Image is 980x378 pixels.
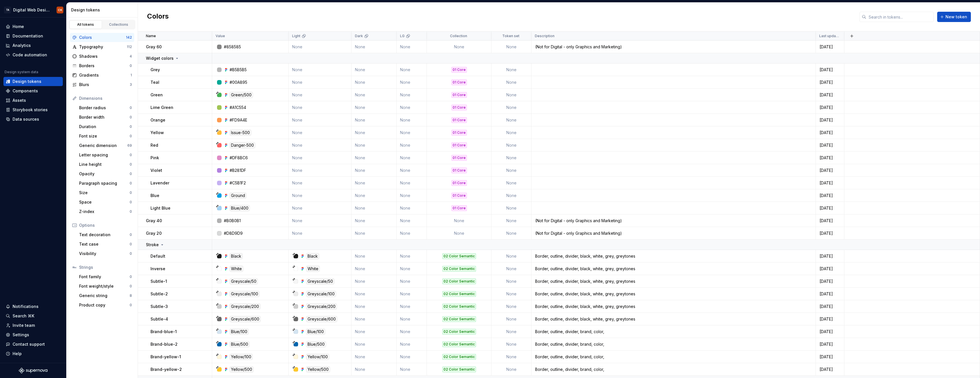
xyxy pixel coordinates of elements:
td: None [352,76,397,89]
td: None [352,101,397,114]
p: Pink [150,155,159,161]
td: None [491,152,531,164]
td: None [427,227,491,240]
p: Gray 40 [146,218,162,224]
div: 01 Core [451,117,467,123]
div: 4 [130,54,132,59]
div: 02 Color Semantic [442,253,476,259]
div: 1 [130,73,132,77]
td: None [352,164,397,177]
td: None [397,288,427,300]
div: Generic dimension [79,143,127,148]
div: Greyscale/200 [306,303,337,310]
td: None [397,114,427,126]
div: [DATE] [816,218,844,224]
td: None [491,139,531,152]
div: [DATE] [816,79,844,85]
td: None [352,288,397,300]
div: #858585 [224,44,241,50]
a: Home [3,22,63,31]
div: [DATE] [816,291,844,297]
td: None [352,189,397,202]
td: None [289,89,352,101]
td: None [397,126,427,139]
div: [DATE] [816,142,844,148]
a: Font family0 [77,272,134,281]
td: None [397,63,427,76]
p: Dark [355,34,363,38]
p: Lavender [150,180,169,186]
div: 02 Color Semantic [442,266,476,272]
div: Product copy [79,302,130,308]
td: None [289,41,352,53]
p: Blue [150,193,159,198]
div: Components [13,88,38,94]
div: Border, outline, divider, black, white, grey, greytones [532,278,815,284]
div: Home [13,24,24,29]
div: 01 Core [451,67,467,73]
div: [DATE] [816,266,844,272]
div: Opacity [79,171,130,177]
td: None [491,288,531,300]
div: 01 Core [451,105,467,110]
td: None [427,41,491,53]
td: None [352,41,397,53]
td: None [289,139,352,152]
p: Description [535,34,555,38]
td: None [491,300,531,313]
td: None [397,177,427,189]
td: None [352,250,397,262]
div: Storybook stories [13,107,48,113]
div: Border width [79,114,130,120]
div: 0 [130,284,132,289]
div: Greyscale/50 [306,278,334,285]
td: None [397,275,427,288]
td: None [491,89,531,101]
td: None [491,63,531,76]
div: 01 Core [451,205,467,211]
div: [DATE] [816,117,844,123]
td: None [289,189,352,202]
div: Line height [79,162,130,167]
td: None [491,164,531,177]
div: 0 [130,181,132,186]
td: None [491,214,531,227]
td: None [491,101,531,114]
a: Design tokens [3,77,63,86]
div: Z-index [79,209,130,214]
a: Borders0 [70,61,134,70]
a: Shadows4 [70,52,134,61]
td: None [289,164,352,177]
div: 0 [130,115,132,120]
a: Colors142 [70,33,134,42]
td: None [491,250,531,262]
a: Size0 [77,188,134,197]
td: None [352,214,397,227]
a: Paragraph spacing0 [77,179,134,188]
div: #B5B5B5 [230,67,247,73]
td: None [352,177,397,189]
div: [DATE] [816,193,844,198]
div: Text decoration [79,232,130,238]
td: None [397,250,427,262]
div: 0 [130,303,132,307]
p: Yellow [150,130,164,136]
div: 01 Core [451,168,467,173]
td: None [397,164,427,177]
div: 02 Color Semantic [442,278,476,284]
p: Light [292,34,300,38]
div: [DATE] [816,205,844,211]
div: Green/500 [230,92,253,98]
div: Search ⌘K [13,313,34,319]
div: [DATE] [816,278,844,284]
div: Design tokens [13,79,41,84]
td: None [289,76,352,89]
div: Analytics [13,43,31,48]
div: Greyscale/50 [230,278,258,285]
div: 0 [130,190,132,195]
div: Issue-500 [230,130,251,136]
div: White [230,266,243,272]
td: None [289,101,352,114]
div: #A1C554 [230,105,246,110]
div: Dimensions [79,96,132,101]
